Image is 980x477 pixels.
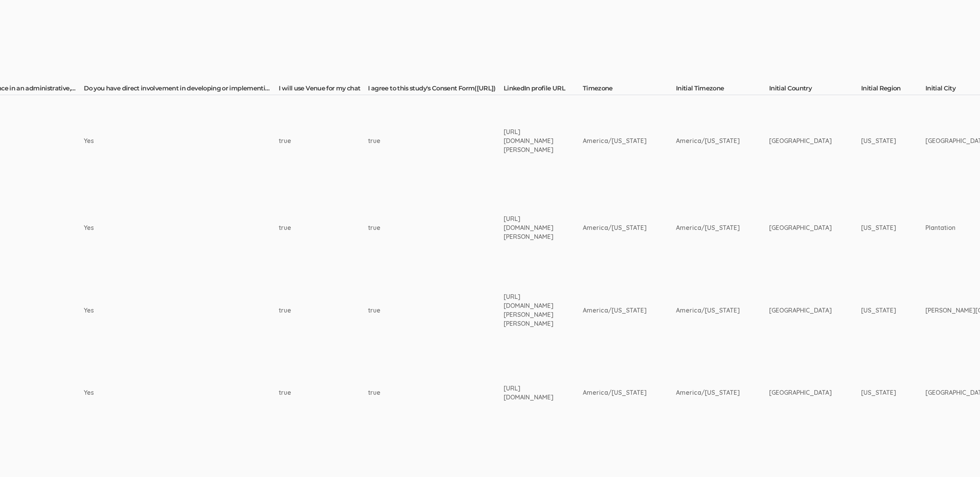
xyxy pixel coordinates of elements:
[84,223,249,232] div: Yes
[861,352,925,434] td: [US_STATE]
[368,223,474,232] div: true
[368,306,474,315] div: true
[769,95,861,187] td: [GEOGRAPHIC_DATA]
[368,388,474,397] div: true
[861,84,925,95] th: Initial Region
[504,84,583,95] th: LinkedIn profile URL
[676,269,769,352] td: America/[US_STATE]
[504,292,554,328] div: [URL][DOMAIN_NAME][PERSON_NAME][PERSON_NAME]
[368,84,503,95] th: I agree to this study's Consent Form([URL])
[676,84,769,95] th: Initial Timezone
[769,269,861,352] td: [GEOGRAPHIC_DATA]
[84,388,249,397] div: Yes
[368,136,474,145] div: true
[941,440,980,477] iframe: Chat Widget
[583,95,676,187] td: America/[US_STATE]
[676,352,769,434] td: America/[US_STATE]
[583,84,676,95] th: Timezone
[504,214,554,241] div: [URL][DOMAIN_NAME][PERSON_NAME]
[279,84,368,95] th: I will use Venue for my chat
[676,95,769,187] td: America/[US_STATE]
[84,136,249,145] div: Yes
[504,127,554,154] div: [URL][DOMAIN_NAME][PERSON_NAME]
[583,187,676,269] td: America/[US_STATE]
[279,136,339,145] div: true
[84,306,249,315] div: Yes
[861,269,925,352] td: [US_STATE]
[861,187,925,269] td: [US_STATE]
[769,187,861,269] td: [GEOGRAPHIC_DATA]
[676,187,769,269] td: America/[US_STATE]
[279,223,339,232] div: true
[861,95,925,187] td: [US_STATE]
[769,84,861,95] th: Initial Country
[279,388,339,397] div: true
[279,306,339,315] div: true
[583,352,676,434] td: America/[US_STATE]
[84,84,279,95] th: Do you have direct involvement in developing or implementing strategies to manage patient attenda...
[769,352,861,434] td: [GEOGRAPHIC_DATA]
[504,384,554,402] div: [URL][DOMAIN_NAME]
[583,269,676,352] td: America/[US_STATE]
